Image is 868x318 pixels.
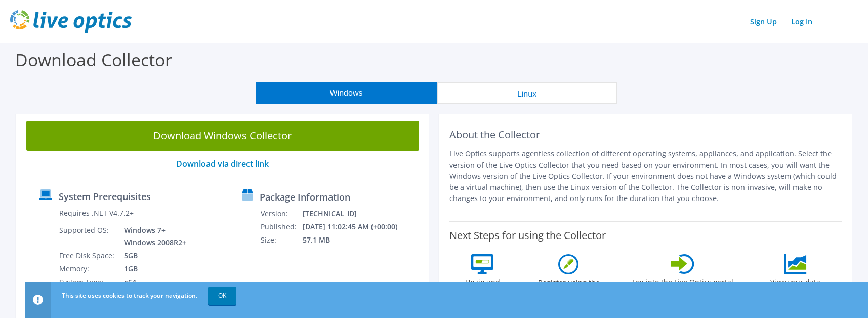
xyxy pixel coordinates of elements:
[260,207,302,220] td: Version:
[632,274,734,297] label: Log into the Live Optics portal and view your project
[59,275,116,289] td: System Type:
[449,229,606,242] label: Next Steps for using the Collector
[260,192,350,202] label: Package Information
[745,14,782,29] a: Sign Up
[208,287,236,305] a: OK
[15,48,172,71] label: Download Collector
[449,129,842,141] h2: About the Collector
[10,10,132,33] img: live_optics_svg.svg
[176,158,269,169] a: Download via direct link
[116,275,188,289] td: x64
[116,224,188,249] td: Windows 7+ Windows 2008R2+
[449,148,842,204] p: Live Optics supports agentless collection of different operating systems, appliances, and applica...
[59,224,116,249] td: Supported OS:
[302,207,411,220] td: [TECHNICAL_ID]
[531,274,607,308] label: Register using the line in your welcome email
[59,249,116,262] td: Free Disk Space:
[302,220,411,233] td: [DATE] 11:02:45 AM (+00:00)
[759,274,832,297] label: View your data within the project
[260,220,302,233] td: Published:
[786,14,817,29] a: Log In
[116,249,188,262] td: 5GB
[59,191,151,202] label: System Prerequisites
[26,121,419,151] a: Download Windows Collector
[256,82,437,104] button: Windows
[59,208,134,218] label: Requires .NET V4.7.2+
[260,233,302,247] td: Size:
[59,262,116,275] td: Memory:
[302,233,411,247] td: 57.1 MB
[62,291,197,300] span: This site uses cookies to track your navigation.
[459,274,506,297] label: Unzip and run the .exe
[437,82,617,104] button: Linux
[116,262,188,275] td: 1GB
